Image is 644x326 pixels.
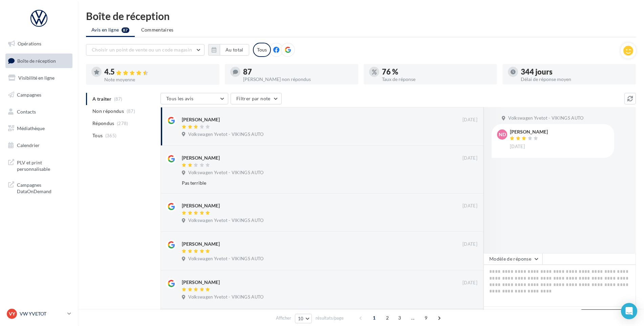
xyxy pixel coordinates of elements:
[463,280,477,286] span: [DATE]
[17,142,40,148] span: Calendrier
[220,44,249,56] button: Au total
[243,77,353,82] div: [PERSON_NAME] non répondus
[421,312,431,323] span: 9
[20,310,65,317] p: VW YVETOT
[276,315,291,321] span: Afficher
[508,115,583,121] span: Volkswagen Yvetot - VIKINGS AUTO
[621,303,637,319] div: Open Intercom Messenger
[117,121,128,126] span: (278)
[92,120,114,127] span: Répondus
[4,88,74,102] a: Campagnes
[17,58,56,63] span: Boîte de réception
[188,256,263,262] span: Volkswagen Yvetot - VIKINGS AUTO
[521,77,630,82] div: Délai de réponse moyen
[18,41,41,46] span: Opérations
[382,77,492,82] div: Taux de réponse
[18,75,55,81] span: Visibilité en ligne
[160,93,228,104] button: Tous les avis
[295,314,312,323] button: 10
[382,68,492,76] div: 76 %
[92,108,124,115] span: Non répondus
[188,170,263,176] span: Volkswagen Yvetot - VIKINGS AUTO
[182,180,433,186] div: Pas terrible
[182,279,220,286] div: [PERSON_NAME]
[208,44,249,56] button: Au total
[188,131,263,138] span: Volkswagen Yvetot - VIKINGS AUTO
[182,116,220,123] div: [PERSON_NAME]
[166,96,194,101] span: Tous les avis
[104,77,214,82] div: Note moyenne
[127,108,135,114] span: (87)
[394,312,405,323] span: 3
[407,312,418,323] span: ...
[182,241,220,247] div: [PERSON_NAME]
[92,132,103,139] span: Tous
[17,92,41,98] span: Campagnes
[369,312,380,323] span: 1
[182,155,220,161] div: [PERSON_NAME]
[243,68,353,76] div: 87
[104,68,214,76] div: 4.5
[463,117,477,123] span: [DATE]
[86,11,636,21] div: Boîte de réception
[463,203,477,209] span: [DATE]
[510,129,548,134] div: [PERSON_NAME]
[4,155,74,175] a: PLV et print personnalisable
[521,68,630,76] div: 344 jours
[92,47,192,53] span: Choisir un point de vente ou un code magasin
[182,202,220,209] div: [PERSON_NAME]
[4,71,74,85] a: Visibilité en ligne
[463,155,477,161] span: [DATE]
[253,43,271,57] div: Tous
[188,294,263,300] span: Volkswagen Yvetot - VIKINGS AUTO
[231,93,282,104] button: Filtrer par note
[17,158,70,172] span: PLV et print personnalisable
[4,178,74,198] a: Campagnes DataOnDemand
[17,125,45,131] span: Médiathèque
[141,27,174,33] span: Commentaires
[9,310,15,317] span: VY
[463,241,477,247] span: [DATE]
[86,44,205,56] button: Choisir un point de vente ou un code magasin
[17,108,36,114] span: Contacts
[4,121,74,136] a: Médiathèque
[4,54,74,68] a: Boîte de réception
[510,144,525,150] span: [DATE]
[4,138,74,152] a: Calendrier
[316,315,344,321] span: résultats/page
[4,105,74,119] a: Contacts
[105,133,117,138] span: (365)
[4,37,74,51] a: Opérations
[17,180,70,195] span: Campagnes DataOnDemand
[298,316,304,321] span: 10
[499,131,506,138] span: ND
[188,218,263,224] span: Volkswagen Yvetot - VIKINGS AUTO
[484,253,542,265] button: Modèle de réponse
[5,307,72,320] a: VY VW YVETOT
[382,312,393,323] span: 2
